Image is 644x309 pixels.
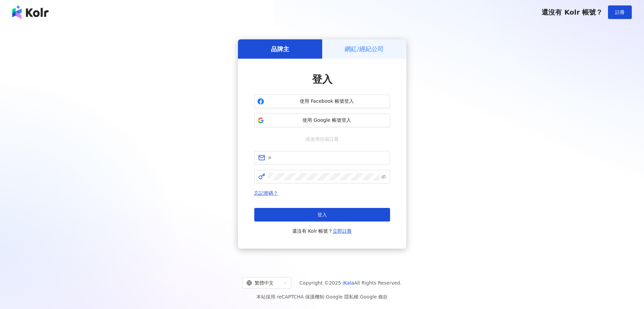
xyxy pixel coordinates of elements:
[345,45,384,53] h5: 網紅/經紀公司
[358,294,360,300] span: |
[292,227,352,235] span: 還沒有 Kolr 帳號？
[256,293,388,301] span: 本站採用 reCAPTCHA 保護機制
[254,190,278,196] a: 忘記密碼？
[12,5,49,19] img: logo
[312,73,332,85] span: 登入
[301,135,344,143] span: 或使用信箱註冊
[267,98,387,105] span: 使用 Facebook 帳號登入
[267,117,387,124] span: 使用 Google 帳號登入
[317,212,327,217] span: 登入
[326,294,358,300] a: Google 隱私權
[254,95,390,108] button: 使用 Facebook 帳號登入
[615,9,625,15] span: 註冊
[324,294,326,300] span: |
[246,277,281,288] div: 繁體中文
[343,280,354,286] a: iKala
[299,279,402,287] span: Copyright © 2025 All Rights Reserved.
[271,45,289,53] h5: 品牌主
[254,114,390,127] button: 使用 Google 帳號登入
[360,294,388,300] a: Google 條款
[541,8,603,16] span: 還沒有 Kolr 帳號？
[254,208,390,221] button: 登入
[333,228,352,234] a: 立即註冊
[608,5,632,19] button: 註冊
[381,174,386,179] span: eye-invisible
